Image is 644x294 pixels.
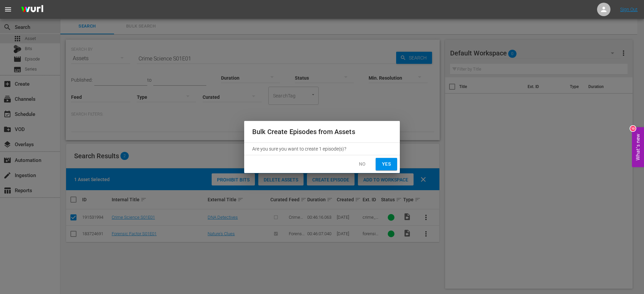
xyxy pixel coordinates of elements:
button: Open Feedback Widget [632,127,644,167]
div: 10 [630,126,636,131]
h2: Bulk Create Episodes from Assets [252,126,392,137]
span: menu [4,5,12,13]
div: Are you sure you want to create 1 episode(s)? [244,143,400,155]
img: ans4CAIJ8jUAAAAAAAAAAAAAAAAAAAAAAAAgQb4GAAAAAAAAAAAAAAAAAAAAAAAAJMjXAAAAAAAAAAAAAAAAAAAAAAAAgAT5G... [16,2,48,17]
button: Yes [376,158,397,170]
span: Yes [381,160,392,168]
a: Sign Out [620,7,638,12]
span: No [357,160,368,168]
button: No [352,158,373,170]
